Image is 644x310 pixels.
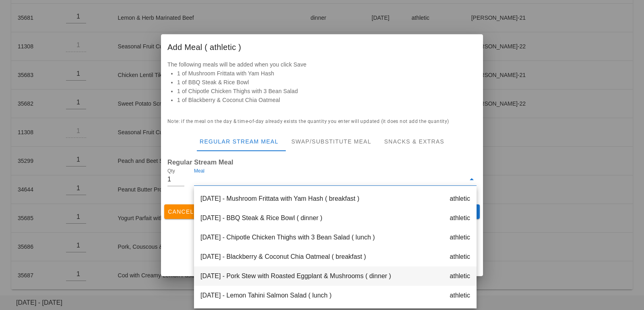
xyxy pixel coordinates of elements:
[167,158,477,166] h3: Regular Stream Meal
[161,60,483,111] div: The following meals will be added when you click Save
[450,194,470,204] span: athletic
[194,208,477,228] div: [DATE] - BBQ Steak & Rice Bowl ( dinner )
[177,87,477,96] li: 1 of Chipotle Chicken Thighs with 3 Bean Salad
[194,189,477,208] div: [DATE] - Mushroom Frittata with Yam Hash ( breakfast )
[450,233,470,242] span: athletic
[378,132,450,151] div: Snacks & Extras
[450,271,470,281] span: athletic
[167,117,477,125] p: Note: if the meal on the day & time-of-day already exists the quantity you enter will updated (it...
[194,286,477,305] div: [DATE] - Lemon Tahini Salmon Salad ( lunch )
[285,132,378,151] div: Swap/Substitute Meal
[161,34,483,60] div: Add Meal ( athletic )
[167,208,194,215] span: Cancel
[194,228,477,247] div: [DATE] - Chipotle Chicken Thighs with 3 Bean Salad ( lunch )
[194,168,204,174] label: Meal
[193,132,285,151] div: Regular Stream Meal
[177,69,477,78] li: 1 of Mushroom Frittata with Yam Hash
[450,252,470,262] span: athletic
[164,204,197,219] button: Cancel
[194,247,477,266] div: [DATE] - Blackberry & Coconut Chia Oatmeal ( breakfast )
[194,266,477,286] div: [DATE] - Pork Stew with Roasted Eggplant & Mushrooms ( dinner )
[450,213,470,223] span: athletic
[167,168,175,174] label: Qty
[177,96,477,104] li: 1 of Blackberry & Coconut Chia Oatmeal
[450,291,470,300] span: athletic
[177,78,477,87] li: 1 of BBQ Steak & Rice Bowl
